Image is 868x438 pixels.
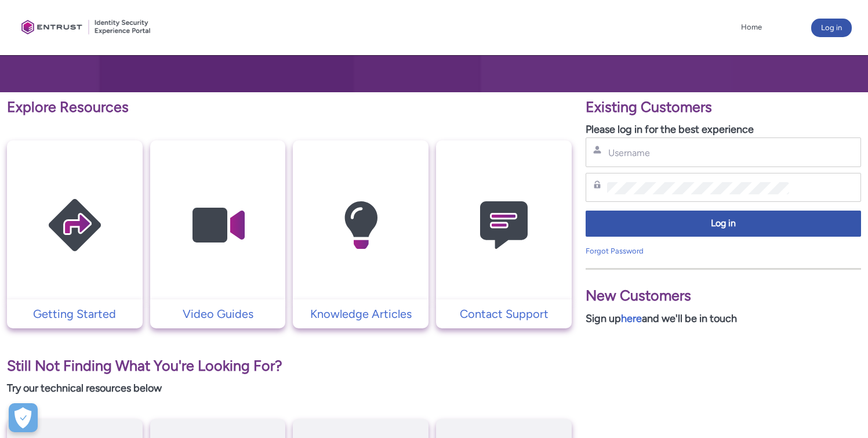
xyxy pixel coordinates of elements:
[621,312,642,325] a: here
[607,147,789,159] input: Username
[7,381,572,396] p: Try our technical resources below
[586,285,861,307] p: New Customers
[586,96,861,118] p: Existing Customers
[586,247,644,255] a: Forgot Password
[738,19,765,36] a: Home
[306,163,416,288] img: Knowledge Articles
[156,305,280,323] p: Video Guides
[13,305,137,323] p: Getting Started
[7,305,143,323] a: Getting Started
[9,403,38,432] div: Cookie Preferences
[593,217,854,230] span: Log in
[586,311,861,327] p: Sign up and we'll be in touch
[150,305,286,323] a: Video Guides
[299,305,423,323] p: Knowledge Articles
[7,96,572,118] p: Explore Resources
[811,19,852,37] button: Log in
[20,163,130,288] img: Getting Started
[7,355,572,377] p: Still Not Finding What You're Looking For?
[436,305,572,323] a: Contact Support
[9,403,38,432] button: Open Preferences
[586,122,861,137] p: Please log in for the best experience
[449,163,559,288] img: Contact Support
[293,305,428,323] a: Knowledge Articles
[586,211,861,237] button: Log in
[442,305,566,323] p: Contact Support
[163,163,273,288] img: Video Guides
